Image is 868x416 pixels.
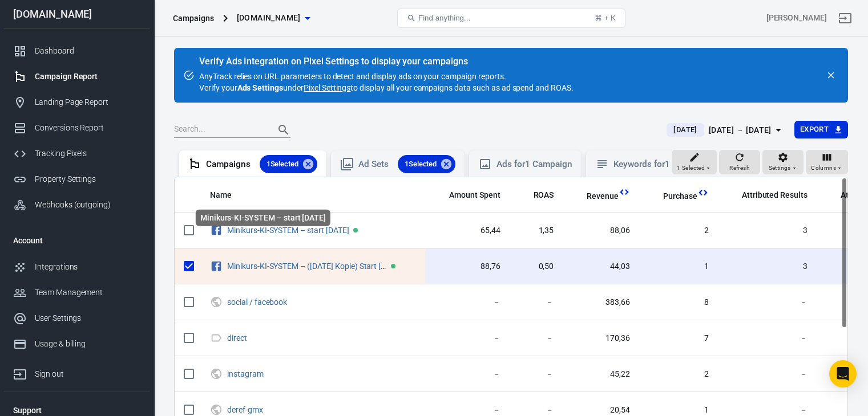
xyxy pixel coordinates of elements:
[227,226,349,235] a: Minikurs-KI-SYSTEM – start [DATE]
[677,163,705,173] span: 1 Selected
[398,155,456,173] div: 1Selected
[210,295,223,309] svg: UTM & Web Traffic
[227,405,263,414] a: deref-gmx
[697,187,709,198] svg: This column is calculated from AnyTrack real-time data
[418,14,470,22] span: Find anything...
[227,369,264,378] a: instagram
[210,190,247,201] span: Name
[35,45,141,57] div: Dashboard
[669,124,701,136] span: [DATE]
[35,312,141,324] div: User Settings
[35,122,141,134] div: Conversions Report
[534,190,554,201] span: ROAS
[206,155,317,173] div: Campaigns
[727,369,808,380] span: －
[519,297,554,308] span: －
[227,333,249,341] span: direct
[227,405,265,413] span: deref-gmx
[35,71,141,83] div: Campaign Report
[196,210,330,226] div: Minikurs-KI-SYSTEM – start [DATE]
[227,226,351,234] span: Minikurs-KI-SYSTEM – start 23.07.2025
[727,225,808,236] span: 3
[227,262,389,270] span: Minikurs-KI-SYSTEM – (23.07.2025 Kopie) Start 08.09.25
[4,115,150,141] a: Conversions Report
[823,67,839,83] button: close
[519,333,554,344] span: －
[4,357,150,387] a: Sign out
[648,297,709,308] span: 8
[4,305,150,331] a: User Settings
[829,360,857,388] div: Open Intercom Messenger
[35,173,141,185] div: Property Settings
[449,188,500,202] span: The estimated total amount of money you've spent on your campaign, ad set or ad during its schedule.
[260,158,306,170] span: 1 Selected
[648,261,709,272] span: 1
[353,228,358,233] span: Active
[519,225,554,236] span: 1,35
[35,287,141,299] div: Team Management
[35,148,141,160] div: Tracking Pixels
[35,338,141,350] div: Usage & billing
[519,405,554,416] span: －
[260,155,318,173] div: 1Selected
[4,141,150,166] a: Tracking Pixels
[35,199,141,211] div: Webhooks (outgoing)
[4,227,150,254] li: Account
[199,56,574,67] div: Verify Ads Integration on Pixel Settings to display your campaigns
[4,280,150,305] a: Team Management
[519,188,554,202] span: The total return on ad spend
[572,261,630,272] span: 44,03
[174,123,265,137] input: Search...
[210,259,223,273] svg: Facebook Ads
[648,333,709,344] span: 7
[434,225,500,236] span: 65,44
[210,331,223,345] svg: Direct
[4,64,150,89] a: Campaign Report
[4,9,150,19] div: [DOMAIN_NAME]
[210,367,223,381] svg: UTM & Web Traffic
[519,261,554,272] span: 0,50
[227,297,289,305] span: social / facebook
[742,190,808,201] span: Attributed Results
[237,11,301,25] span: olgawebersocial.de
[811,163,836,173] span: Columns
[496,158,572,170] div: Ads for 1 Campaign
[619,186,630,198] svg: This column is calculated from AnyTrack real-time data
[227,369,265,377] span: instagram
[572,225,630,236] span: 88,06
[449,190,500,201] span: Amount Spent
[35,368,141,380] div: Sign out
[727,261,808,272] span: 3
[769,163,791,173] span: Settings
[572,189,619,203] span: Total revenue calculated by AnyTrack.
[391,264,395,268] span: Active
[270,116,297,144] button: Search
[397,9,625,28] button: Find anything...⌘ + K
[648,191,697,202] span: Purchase
[519,369,554,380] span: －
[727,333,808,344] span: －
[237,83,284,92] strong: Ads Settings
[727,188,808,202] span: The total conversions attributed according to your ad network (Facebook, Google, etc.)
[227,333,247,342] a: direct
[742,188,808,202] span: The total conversions attributed according to your ad network (Facebook, Google, etc.)
[572,369,630,380] span: 45,22
[232,7,314,28] button: [DOMAIN_NAME]
[648,369,709,380] span: 2
[729,163,750,173] span: Refresh
[657,121,794,140] button: [DATE][DATE] － [DATE]
[398,158,444,170] span: 1 Selected
[358,155,455,173] div: Ad Sets
[227,297,287,307] a: social / facebook
[727,297,808,308] span: －
[210,190,232,201] span: Name
[648,225,709,236] span: 2
[709,123,772,137] div: [DATE] － [DATE]
[727,405,808,416] span: －
[304,82,350,93] a: Pixel Settings
[572,333,630,344] span: 170,36
[35,96,141,108] div: Landing Page Report
[227,262,402,271] a: Minikurs-KI-SYSTEM – ([DATE] Kopie) Start [DATE]
[35,261,141,273] div: Integrations
[572,297,630,308] span: 383,66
